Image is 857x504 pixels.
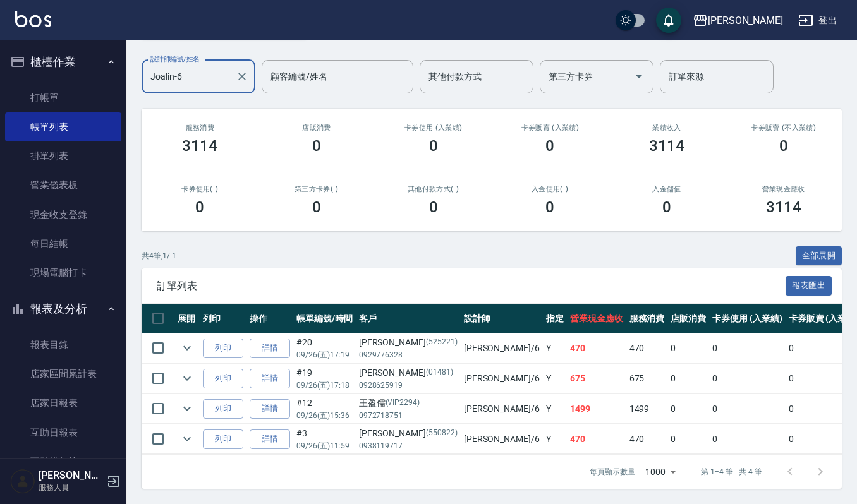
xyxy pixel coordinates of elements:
td: Y [543,333,567,363]
h2: 第三方卡券(-) [274,185,360,193]
div: 王盈儒 [359,397,458,410]
button: 櫃檯作業 [5,45,121,78]
button: Open [629,66,649,87]
h3: 0 [545,137,554,155]
p: 0938119717 [359,440,458,452]
a: 互助日報表 [5,418,121,447]
button: 報表匯出 [786,276,832,296]
p: (550822) [426,427,458,440]
a: 店家區間累計表 [5,359,121,388]
td: 675 [626,364,668,393]
p: 服務人員 [39,482,103,493]
td: 0 [667,394,709,424]
a: 店家日報表 [5,388,121,417]
th: 客戶 [356,304,461,333]
button: 列印 [203,339,243,358]
td: [PERSON_NAME] /6 [461,394,543,424]
h5: [PERSON_NAME] [39,469,103,482]
img: Logo [15,11,51,27]
td: 0 [709,424,786,454]
td: [PERSON_NAME] /6 [461,364,543,393]
th: 服務消費 [626,304,668,333]
td: 470 [567,333,626,363]
td: #19 [293,364,356,393]
button: 列印 [203,369,243,388]
a: 詳情 [250,429,290,449]
h2: 卡券使用 (入業績) [390,124,477,132]
td: 470 [626,333,668,363]
p: (01481) [426,366,453,380]
button: expand row [178,429,197,448]
h2: 卡券使用(-) [157,185,243,193]
th: 展開 [174,304,200,333]
th: 店販消費 [667,304,709,333]
th: 設計師 [461,304,543,333]
a: 掛單列表 [5,141,121,171]
td: 0 [709,333,786,363]
td: 470 [626,424,668,454]
button: save [656,8,681,33]
td: 0 [667,364,709,393]
p: 0928625919 [359,380,458,391]
p: 09/26 (五) 11:59 [296,440,353,452]
a: 每日結帳 [5,229,121,258]
a: 打帳單 [5,83,121,112]
a: 報表目錄 [5,330,121,359]
div: [PERSON_NAME] [359,427,458,440]
h3: 3114 [182,137,217,155]
td: 0 [709,364,786,393]
p: 09/26 (五) 15:36 [296,410,353,421]
h2: 店販消費 [274,124,360,132]
a: 互助排行榜 [5,447,121,476]
h3: 0 [195,198,204,216]
h3: 0 [429,198,438,216]
span: 訂單列表 [157,280,786,292]
h3: 3114 [649,137,684,155]
div: [PERSON_NAME] [708,13,783,28]
a: 報表匯出 [786,279,832,291]
p: 09/26 (五) 17:19 [296,349,353,361]
td: Y [543,394,567,424]
h2: 其他付款方式(-) [390,185,477,193]
td: [PERSON_NAME] /6 [461,333,543,363]
button: 登出 [793,9,842,32]
button: 列印 [203,399,243,419]
h3: 0 [429,137,438,155]
td: Y [543,364,567,393]
a: 現金收支登錄 [5,200,121,229]
th: 列印 [200,304,246,333]
label: 設計師編號/姓名 [150,54,200,64]
h3: 0 [779,137,788,155]
th: 營業現金應收 [567,304,626,333]
p: 0972718751 [359,410,458,421]
td: 675 [567,364,626,393]
button: 全部展開 [796,246,842,266]
a: 詳情 [250,339,290,358]
h2: 卡券販賣 (入業績) [507,124,593,132]
h3: 服務消費 [157,124,243,132]
button: 列印 [203,429,243,449]
td: #3 [293,424,356,454]
p: 每頁顯示數量 [590,466,635,477]
a: 帳單列表 [5,112,121,141]
td: 0 [667,424,709,454]
td: 1499 [626,394,668,424]
th: 帳單編號/時間 [293,304,356,333]
td: #12 [293,394,356,424]
h3: 0 [662,198,671,216]
h2: 業績收入 [624,124,710,132]
td: [PERSON_NAME] /6 [461,424,543,454]
h3: 0 [312,198,321,216]
h2: 入金使用(-) [507,185,593,193]
td: 1499 [567,394,626,424]
th: 卡券使用 (入業績) [709,304,786,333]
h2: 卡券販賣 (不入業績) [740,124,827,132]
button: [PERSON_NAME] [688,8,788,33]
h3: 0 [545,198,554,216]
td: 470 [567,424,626,454]
p: 0929776328 [359,349,458,361]
button: expand row [178,399,197,418]
h3: 3114 [766,198,801,216]
button: Clear [233,68,251,85]
h2: 營業現金應收 [740,185,827,193]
